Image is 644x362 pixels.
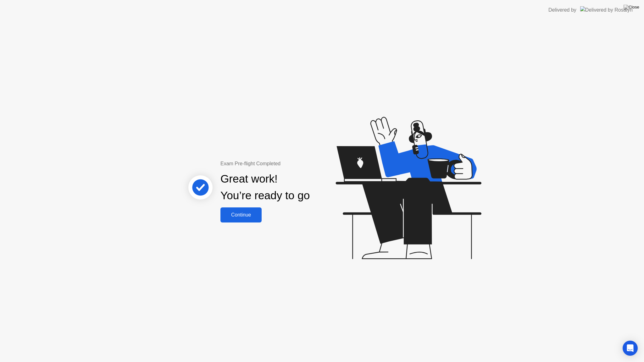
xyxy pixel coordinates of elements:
[220,171,310,204] div: Great work! You’re ready to go
[220,160,350,167] div: Exam Pre-flight Completed
[222,212,260,218] div: Continue
[548,6,576,14] div: Delivered by
[624,5,639,10] img: Close
[580,6,633,14] img: Delivered by Rosalyn
[220,207,262,222] button: Continue
[623,341,638,356] div: Open Intercom Messenger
